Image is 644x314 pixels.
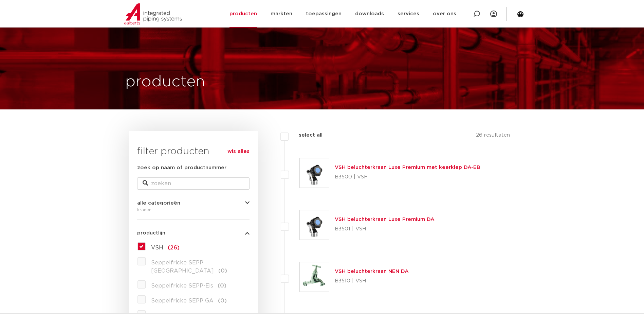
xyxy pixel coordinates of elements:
img: Thumbnail for VSH beluchterkraan Luxe Premium met keerklep DA-EB [300,158,329,188]
span: (0) [218,268,227,274]
span: (0) [218,283,226,289]
span: alle categorieën [137,200,180,206]
span: Seppelfricke SEPP-Eis [151,283,213,289]
button: alle categorieën [137,200,250,206]
span: Seppelfricke SEPP [GEOGRAPHIC_DATA] [151,260,214,274]
a: VSH beluchterkraan Luxe Premium met keerklep DA-EB [335,165,480,170]
label: zoek op naam of productnummer [137,164,226,172]
a: VSH beluchterkraan NEN DA [335,269,409,274]
p: B3501 | VSH [335,224,435,234]
button: productlijn [137,230,250,235]
p: 26 resultaten [476,131,510,142]
h1: producten [125,71,205,93]
span: productlijn [137,230,165,235]
span: Seppelfricke SEPP GA [151,298,214,303]
a: VSH beluchterkraan Luxe Premium DA [335,217,435,222]
img: Thumbnail for VSH beluchterkraan NEN DA [300,262,329,292]
span: (0) [218,298,227,303]
label: select all [289,131,323,139]
a: wis alles [227,147,250,156]
img: Thumbnail for VSH beluchterkraan Luxe Premium DA [300,210,329,240]
span: (26) [168,245,180,250]
input: zoeken [137,177,250,190]
p: B3500 | VSH [335,172,480,182]
div: kranen [137,206,250,214]
p: B3510 | VSH [335,276,409,286]
span: VSH [151,245,163,250]
h3: filter producten [137,145,250,158]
